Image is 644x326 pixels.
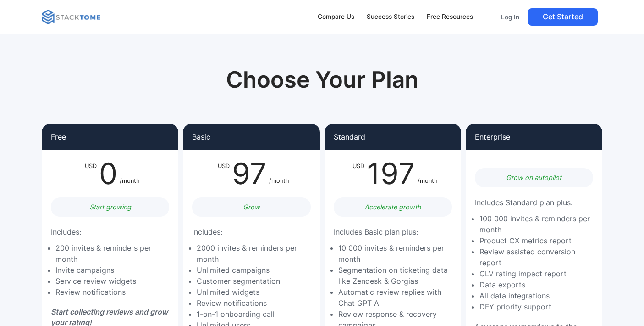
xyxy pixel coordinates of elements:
div: USD [218,159,230,188]
p: Includes: [51,226,81,238]
p: Includes Standard plan plus: [475,197,572,209]
li: Unlimited campaigns [197,264,315,275]
li: Review notifications [55,287,174,298]
li: Service review widgets [55,275,174,287]
div: Free Resources [427,12,473,22]
li: 1-on-1 onboarding call [197,309,315,320]
div: /month [269,159,289,188]
div: Success Stories [367,12,414,22]
li: 2000 invites & reminders per month [197,242,315,264]
div: /month [120,159,140,188]
p: Standard [334,133,365,141]
li: All data integrations [479,290,598,301]
li: Product CX metrics report [479,235,598,246]
div: 197 [364,159,418,188]
h1: Choose Your Plan [189,66,455,93]
p: Log In [501,13,519,21]
div: 97 [230,159,269,188]
li: CLV rating impact report [479,268,598,279]
em: Accelerate growth [364,203,421,211]
li: Invite campaigns [55,264,174,275]
p: Free [51,133,66,141]
a: Free Resources [422,7,477,27]
p: Basic [192,133,210,141]
div: 0 [97,159,120,188]
li: DFY priority support [479,301,598,312]
li: Customer segmentation [197,275,315,287]
li: 200 invites & reminders per month [55,242,174,264]
li: 100 000 invites & reminders per month [479,213,598,235]
em: Start growing [89,203,131,211]
a: Success Stories [363,7,419,27]
li: Review notifications [197,298,315,309]
div: Compare Us [318,12,354,22]
em: Grow on autopilot [506,174,561,181]
em: Grow [243,203,260,211]
div: USD [85,159,97,188]
a: Get Started [528,8,598,26]
li: Data exports [479,279,598,290]
li: Unlimited widgets [197,287,315,298]
p: Enterprise [475,133,510,141]
li: Review assisted conversion report [479,246,598,268]
li: Segmentation on ticketing data like Zendesk & Gorgias [338,264,457,287]
li: 10 000 invites & reminders per month [338,242,457,264]
a: Compare Us [314,7,359,27]
div: /month [418,159,438,188]
li: Automatic review replies with Chat GPT AI [338,287,457,309]
div: USD [352,159,364,188]
p: Includes Basic plan plus: [334,226,418,238]
a: Log In [495,8,524,26]
p: Includes: [192,226,222,238]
